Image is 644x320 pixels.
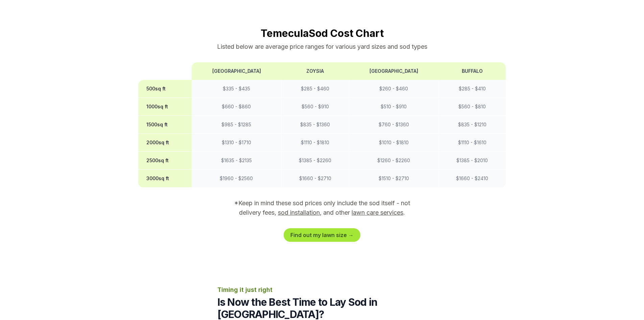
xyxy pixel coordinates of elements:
td: $ 1960 - $ 2560 [192,170,281,188]
td: $ 835 - $ 1360 [281,116,349,134]
th: [GEOGRAPHIC_DATA] [192,62,281,80]
p: *Keep in mind these sod prices only include the sod itself - not delivery fees, , and other . [225,198,420,217]
td: $ 1385 - $ 2010 [438,152,506,170]
a: lawn care services [352,209,403,216]
td: $ 1010 - $ 1810 [349,134,438,152]
td: $ 1110 - $ 1810 [281,134,349,152]
th: 1500 sq ft [138,116,192,134]
td: $ 560 - $ 810 [438,98,506,116]
td: $ 1510 - $ 2710 [349,170,438,188]
p: Timing it just right [217,285,427,295]
p: Listed below are average price ranges for various yard sizes and sod types [138,42,506,51]
td: $ 560 - $ 910 [281,98,349,116]
a: sod installation [278,209,320,216]
td: $ 1660 - $ 2410 [438,170,506,188]
td: $ 1310 - $ 1710 [192,134,281,152]
td: $ 760 - $ 1360 [349,116,438,134]
h2: Temecula Sod Cost Chart [138,27,506,39]
th: Zoysia [281,62,349,80]
td: $ 985 - $ 1285 [192,116,281,134]
th: 1000 sq ft [138,98,192,116]
th: 500 sq ft [138,80,192,98]
td: $ 1635 - $ 2135 [192,152,281,170]
th: Buffalo [438,62,506,80]
td: $ 260 - $ 460 [349,80,438,98]
td: $ 335 - $ 435 [192,80,281,98]
th: 2000 sq ft [138,134,192,152]
td: $ 660 - $ 860 [192,98,281,116]
th: [GEOGRAPHIC_DATA] [349,62,438,80]
td: $ 510 - $ 910 [349,98,438,116]
td: $ 285 - $ 460 [281,80,349,98]
td: $ 1385 - $ 2260 [281,152,349,170]
td: $ 1260 - $ 2260 [349,152,438,170]
td: $ 835 - $ 1210 [438,116,506,134]
th: 2500 sq ft [138,152,192,170]
a: Find out my lawn size → [284,228,360,242]
td: $ 1660 - $ 2710 [281,170,349,188]
td: $ 1110 - $ 1610 [438,134,506,152]
th: 3000 sq ft [138,170,192,188]
td: $ 285 - $ 410 [438,80,506,98]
